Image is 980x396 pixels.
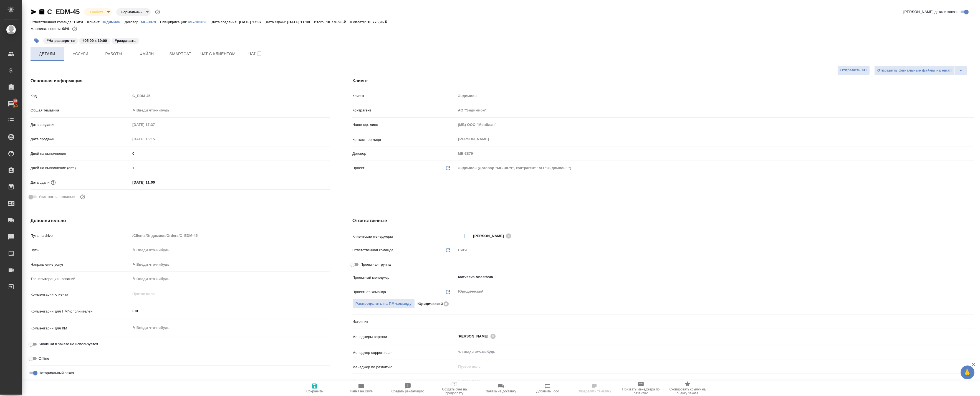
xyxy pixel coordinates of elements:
[486,389,516,393] span: Заявка на доставку
[200,50,236,57] span: Чат с клиентом
[621,387,661,395] span: Призвать менеджера по развитию
[39,9,45,15] button: Скопировать ссылку
[577,389,611,393] span: Определить тематику
[352,78,974,84] h4: Клиент
[47,38,75,44] p: #На разверстке
[130,178,179,186] input: ✎ Введи что-нибудь
[458,334,492,339] span: [PERSON_NAME]
[31,35,43,47] button: Добавить тэг
[160,20,188,24] p: Спецификация:
[141,20,160,24] p: МБ-3879
[618,380,664,396] button: Призвать менеджера по развитию
[352,299,415,309] button: Распределить на ПМ-команду
[132,108,324,113] div: ✎ Введи что-нибудь
[435,387,474,395] span: Создать счет на предоплату
[456,245,974,255] div: Сити
[31,292,130,297] p: Комментарии клиента
[664,380,711,396] button: Скопировать ссылку на оценку заказа
[961,365,974,379] button: 🙏
[456,149,974,158] input: Пустое поле
[456,106,974,114] input: Пустое поле
[31,247,130,253] p: Путь
[31,262,130,267] p: Направление услуг
[877,67,952,74] span: Отправить финальные файлы на email
[473,232,513,239] div: [PERSON_NAME]
[130,232,330,240] input: Пустое поле
[39,341,98,347] span: SmartCat в заказе не используется
[125,20,141,24] p: Договор:
[352,289,386,295] p: Проектная команда
[352,234,456,239] p: Клиентские менеджеры
[31,180,50,185] p: Дата сдачи
[456,317,974,326] div: ​
[352,93,456,99] p: Клиент
[188,19,212,24] a: МБ-103826
[352,379,456,384] p: Менеджер входящих
[10,98,21,104] span: 15
[903,9,959,15] span: [PERSON_NAME] детали заказа
[130,164,330,172] input: Пустое поле
[352,275,456,280] p: Проектный менеджер
[536,389,559,393] span: Добавить Todo
[431,380,478,396] button: Создать счет на предоплату
[314,20,326,24] p: Итого:
[963,367,972,378] span: 🙏
[31,93,130,99] p: Код
[82,38,107,44] p: #05.09 к 19:00
[87,20,102,24] p: Клиент:
[458,229,471,243] button: Добавить менеджера
[360,262,391,267] span: Проектная группа
[352,108,456,113] p: Контрагент
[367,20,391,24] p: 10 776,96 ₽
[115,38,136,44] p: #раздавать
[352,151,456,156] p: Договор
[167,50,194,57] span: Smartcat
[212,20,239,24] p: Дата создания:
[352,137,456,143] p: Контактное лицо
[668,387,708,395] span: Скопировать ссылку на оценку заказа
[119,10,144,14] button: Нормальный
[352,217,974,224] h4: Ответственные
[130,92,330,100] input: Пустое поле
[111,38,140,43] span: раздавать
[306,389,323,393] span: Сохранить
[524,380,571,396] button: Добавить Todo
[130,246,330,254] input: ✎ Введи что-нибудь
[971,336,972,337] button: Open
[242,50,269,57] span: Чат
[456,121,974,129] input: Пустое поле
[79,38,111,43] span: 05.09 к 19:00
[350,389,373,393] span: Папка на Drive
[571,380,618,396] button: Определить тематику
[352,122,456,128] p: Наше юр. лицо
[116,8,151,16] div: В работе
[31,136,130,142] p: Дата продажи
[350,20,367,24] p: К оплате:
[478,380,524,396] button: Заявка на доставку
[39,370,74,376] span: Нотариальный заказ
[31,27,62,31] p: Маржинальность:
[130,260,330,269] div: ✎ Введи что-нибудь
[31,217,330,224] h4: Дополнительно
[458,333,497,340] div: [PERSON_NAME]
[31,20,74,24] p: Ответственная команда:
[840,67,867,73] span: Отправить КП
[39,194,75,200] span: Учитывать выходные
[874,65,955,75] button: Отправить финальные файлы на email
[50,179,57,186] button: Если добавить услуги и заполнить их объемом, то дата рассчитается автоматически
[87,10,105,14] button: В работе
[100,50,127,57] span: Работы
[31,233,130,238] p: Путь на drive
[31,122,130,128] p: Дата создания
[266,20,287,24] p: Дата сдачи:
[971,352,972,353] button: Open
[326,20,350,24] p: 10 776,96 ₽
[71,25,78,32] button: 175.00 RUB;
[31,309,130,314] p: Комментарии для ПМ/исполнителей
[338,380,385,396] button: Папка на Drive
[31,276,130,282] p: Транслитерация названий
[47,8,80,16] a: C_EDM-45
[971,276,972,278] button: Open
[130,106,330,115] div: ✎ Введи что-нибудь
[291,380,338,396] button: Сохранить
